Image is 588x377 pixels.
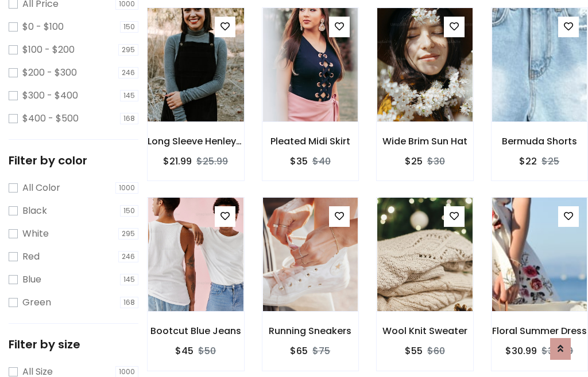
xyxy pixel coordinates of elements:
[120,274,138,285] span: 145
[120,205,138,217] span: 150
[22,227,49,241] label: White
[541,344,573,358] del: $35.99
[405,345,423,356] h6: $55
[22,66,77,80] label: $200 - $300
[22,181,60,195] label: All Color
[427,155,445,168] del: $30
[22,112,79,125] label: $400 - $500
[492,325,588,336] h6: Floral Summer Dress
[118,228,138,239] span: 295
[22,250,40,264] label: Red
[120,297,138,308] span: 168
[312,344,330,358] del: $75
[118,251,138,262] span: 246
[148,325,244,336] h6: Bootcut Blue Jeans
[175,345,194,356] h6: $45
[505,345,537,356] h6: $30.99
[9,337,138,351] h5: Filter by size
[118,67,138,78] span: 246
[118,44,138,56] span: 295
[120,90,138,101] span: 145
[148,136,244,147] h6: Long Sleeve Henley T-Shirt
[115,182,138,194] span: 1000
[22,43,75,57] label: $100 - $200
[312,155,331,168] del: $40
[377,136,473,147] h6: Wide Brim Sun Hat
[163,156,192,167] h6: $21.99
[22,273,41,286] label: Blue
[198,344,216,358] del: $50
[405,156,423,167] h6: $25
[262,325,359,336] h6: Running Sneakers
[9,154,138,167] h5: Filter by color
[427,344,445,358] del: $60
[120,21,138,33] span: 150
[120,113,138,124] span: 168
[519,156,537,167] h6: $22
[290,345,308,356] h6: $65
[22,296,51,309] label: Green
[22,89,78,103] label: $300 - $400
[492,136,588,147] h6: Bermuda Shorts
[541,155,559,168] del: $25
[22,20,64,34] label: $0 - $100
[262,136,359,147] h6: Pleated Midi Skirt
[377,325,473,336] h6: Wool Knit Sweater
[22,204,47,218] label: Black
[196,155,228,168] del: $25.99
[290,156,308,167] h6: $35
